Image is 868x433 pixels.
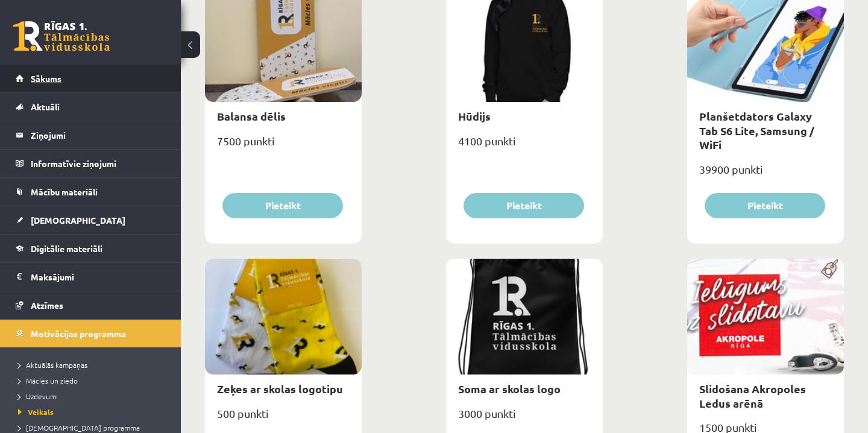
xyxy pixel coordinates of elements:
a: Informatīvie ziņojumi [16,150,166,177]
div: 4100 punkti [446,131,603,161]
span: Atzīmes [31,300,63,311]
span: Sākums [31,73,61,84]
a: Aktuāli [16,93,166,121]
button: Pieteikt [222,193,343,218]
a: Atzīmes [16,291,166,319]
span: Veikals [18,407,54,417]
span: Mācies un ziedo [18,376,78,385]
button: Pieteikt [705,193,825,218]
a: Mācies un ziedo [18,375,169,386]
a: Zeķes ar skolas logotipu [217,382,343,396]
img: Populāra prece [817,259,844,279]
a: Hūdijs [458,109,491,123]
button: Pieteikt [464,193,584,218]
a: [DEMOGRAPHIC_DATA] programma [18,422,169,433]
a: Planšetdators Galaxy Tab S6 Lite, Samsung / WiFi [699,109,814,151]
a: Veikals [18,406,169,417]
span: Digitālie materiāli [31,243,102,254]
div: 7500 punkti [205,131,362,161]
a: Slidošana Akropoles Ledus arēnā [699,382,806,409]
a: Mācību materiāli [16,178,166,206]
legend: Maksājumi [31,263,166,291]
span: Motivācijas programma [31,328,126,339]
legend: Informatīvie ziņojumi [31,150,166,177]
a: [DEMOGRAPHIC_DATA] [16,206,166,234]
a: Ziņojumi [16,121,166,149]
legend: Ziņojumi [31,121,166,149]
a: Uzdevumi [18,391,169,402]
a: Sākums [16,65,166,92]
span: Uzdevumi [18,391,58,401]
a: Motivācijas programma [16,320,166,347]
a: Soma ar skolas logo [458,382,561,396]
span: [DEMOGRAPHIC_DATA] programma [18,423,140,432]
span: Mācību materiāli [31,186,98,197]
a: Digitālie materiāli [16,235,166,262]
span: Aktuālās kampaņas [18,360,87,370]
a: Rīgas 1. Tālmācības vidusskola [13,21,110,51]
div: 39900 punkti [687,159,844,189]
a: Maksājumi [16,263,166,291]
a: Balansa dēlis [217,109,286,123]
span: Aktuāli [31,101,60,112]
span: [DEMOGRAPHIC_DATA] [31,215,125,226]
a: Aktuālās kampaņas [18,359,169,370]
